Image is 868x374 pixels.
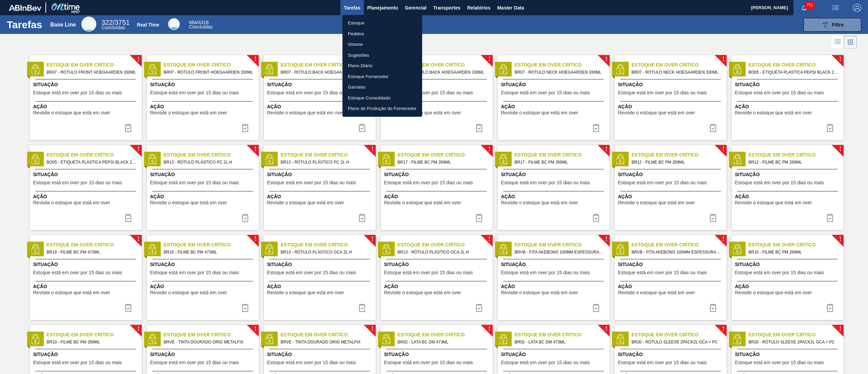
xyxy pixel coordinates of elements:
a: Sugestões [342,50,422,61]
a: Estoque Fornecedor [342,71,422,82]
a: Estoque [342,18,422,29]
a: Estoque Consolidado [342,93,422,104]
a: Garrafas [342,82,422,93]
a: Pedidos [342,29,422,39]
a: Plano de Produção do Fornecedor [342,103,422,114]
a: Plano Diário [342,60,422,71]
a: Volume [342,39,422,50]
